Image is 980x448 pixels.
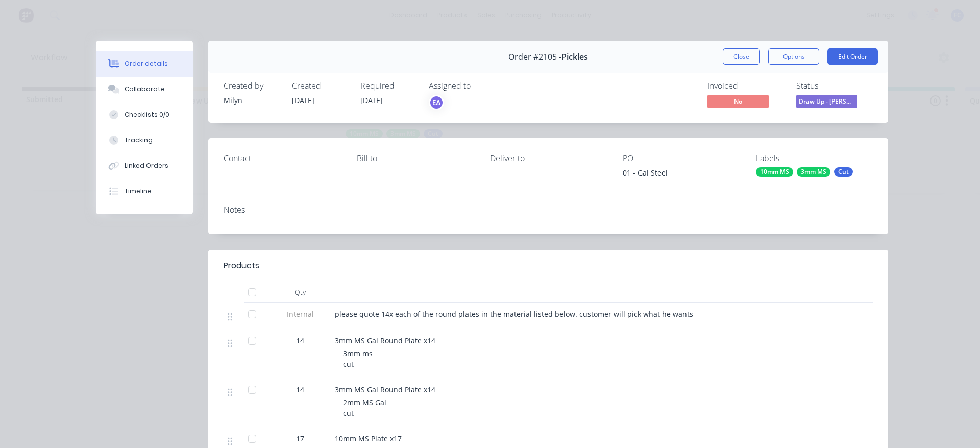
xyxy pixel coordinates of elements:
[125,110,169,119] div: Checklists 0/0
[224,154,340,163] div: Contact
[360,81,416,91] div: Required
[224,81,280,91] div: Created by
[707,95,769,108] span: No
[490,154,607,163] div: Deliver to
[723,48,760,65] button: Close
[768,48,819,65] button: Options
[96,102,193,128] button: Checklists 0/0
[274,309,327,319] span: Internal
[561,52,588,62] span: Pickles
[827,48,878,65] button: Edit Order
[357,154,474,163] div: Bill to
[834,167,853,177] div: Cut
[623,167,740,182] div: 01 - Gal Steel
[224,205,873,215] div: Notes
[335,309,693,319] span: please quote 14x each of the round plates in the material listed below. customer will pick what h...
[335,385,435,394] span: 3mm MS Gal Round Plate x14
[335,336,435,345] span: 3mm MS Gal Round Plate x14
[796,95,857,110] button: Draw Up - [PERSON_NAME]
[756,167,793,177] div: 10mm MS
[96,128,193,153] button: Tracking
[269,282,331,303] div: Qty
[343,397,386,418] span: 2mm MS Gal cut
[292,81,348,91] div: Created
[508,52,561,62] span: Order #2105 -
[96,77,193,102] button: Collaborate
[796,81,873,91] div: Status
[296,384,304,395] span: 14
[707,81,784,91] div: Invoiced
[623,154,740,163] div: PO
[429,95,444,110] button: EA
[96,179,193,204] button: Timeline
[797,167,830,177] div: 3mm MS
[96,153,193,179] button: Linked Orders
[360,95,383,105] span: [DATE]
[296,335,304,346] span: 14
[343,349,373,369] span: 3mm ms cut
[125,136,153,145] div: Tracking
[125,85,165,94] div: Collaborate
[125,161,168,170] div: Linked Orders
[756,154,873,163] div: Labels
[296,433,304,444] span: 17
[96,51,193,77] button: Order details
[292,95,314,105] span: [DATE]
[429,81,531,91] div: Assigned to
[224,260,259,272] div: Products
[125,187,152,196] div: Timeline
[335,434,402,443] span: 10mm MS Plate x17
[796,95,857,108] span: Draw Up - [PERSON_NAME]
[224,95,280,106] div: Milyn
[125,59,168,68] div: Order details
